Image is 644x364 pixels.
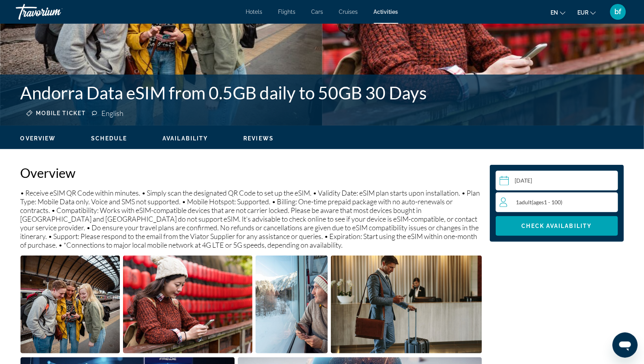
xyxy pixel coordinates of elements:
[615,8,622,16] span: bf
[21,165,482,181] h2: Overview
[36,110,86,116] span: Mobile ticket
[21,189,482,249] p: • Receive eSIM QR Code within minutes. • Simply scan the designated QR Code to set up the eSIM. •...
[21,135,56,142] button: Overview
[312,9,323,15] a: Cars
[21,82,498,103] h1: Andorra Data eSIM from 0.5GB daily to 50GB 30 Days
[374,9,398,15] a: Activities
[577,9,588,16] span: EUR
[101,109,125,118] div: English
[519,199,532,205] span: Adult
[16,2,95,22] a: Travorium
[339,9,358,15] a: Cruises
[534,199,544,205] span: ages
[21,135,56,142] span: Overview
[162,135,208,142] span: Availability
[21,255,120,354] button: Open full-screen image slider
[577,7,596,18] button: Change currency
[496,216,618,236] button: Check Availability
[162,135,208,142] button: Availability
[246,9,263,15] a: Hotels
[516,199,563,205] span: 1
[522,223,592,229] span: Check Availability
[243,135,274,142] button: Reviews
[608,4,628,20] button: User Menu
[123,255,252,354] button: Open full-screen image slider
[612,332,638,358] iframe: Botón para iniciar la ventana de mensajería
[278,9,296,15] a: Flights
[91,135,127,142] button: Schedule
[91,135,127,142] span: Schedule
[551,9,558,16] span: en
[331,255,482,354] button: Open full-screen image slider
[243,135,274,142] span: Reviews
[496,192,618,212] button: Travelers: 1 adult, 0 children
[532,199,563,205] span: ( 1 - 100)
[256,255,328,354] button: Open full-screen image slider
[551,7,566,18] button: Change language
